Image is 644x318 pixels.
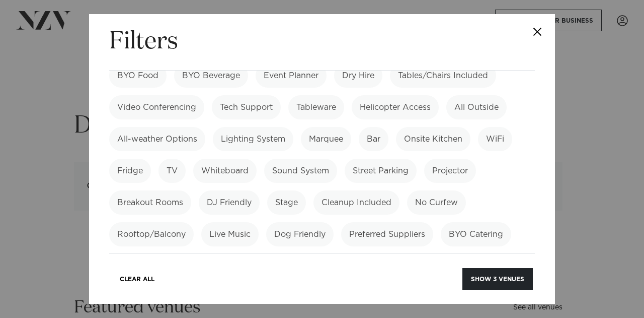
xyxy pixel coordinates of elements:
label: Projector [424,159,476,183]
label: Onsite Kitchen [396,127,470,151]
label: Tables/Chairs Included [390,63,496,88]
label: Dry Hire [334,63,382,88]
button: Close [520,14,555,49]
label: Video Conferencing [109,95,204,119]
label: Event Planner [256,63,327,88]
button: Show 3 venues [462,268,533,290]
label: Preferred Suppliers [341,222,433,246]
label: No Curfew [407,190,466,215]
label: Sound System [264,159,337,183]
h2: Filters [109,26,178,58]
label: TV [158,159,186,183]
label: Helicopter Access [352,95,439,119]
label: Bar [359,127,388,151]
label: Fridge [109,159,151,183]
label: Live Music [201,222,259,246]
label: Rooftop/Balcony [109,222,194,246]
label: Breakout Rooms [109,190,191,215]
label: BYO Beverage [174,63,248,88]
label: Stage [267,190,306,215]
label: Street Parking [345,159,417,183]
label: BYO Food [109,63,167,88]
label: Marquee [301,127,351,151]
label: Lighting System [213,127,293,151]
button: Clear All [111,268,163,290]
label: Dog Friendly [266,222,334,246]
label: Tableware [288,95,344,119]
label: All Outside [446,95,507,119]
label: All-weather Options [109,127,205,151]
label: WiFi [478,127,512,151]
label: Whiteboard [193,159,257,183]
label: Tech Support [212,95,281,119]
label: Cleanup Included [313,190,399,215]
label: DJ Friendly [199,190,260,215]
label: BYO Catering [441,222,511,246]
